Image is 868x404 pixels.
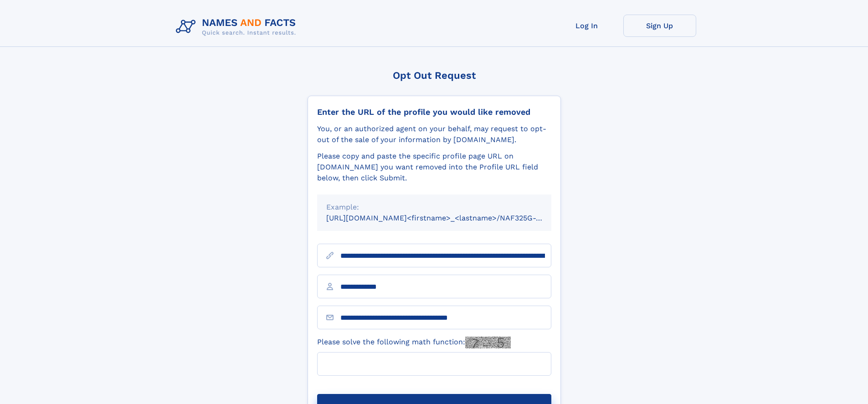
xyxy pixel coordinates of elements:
[317,123,551,145] div: You, or an authorized agent on your behalf, may request to opt-out of the sale of your informatio...
[550,15,623,37] a: Log In
[172,15,303,39] img: Logo Names and Facts
[326,202,542,213] div: Example:
[317,151,551,184] div: Please copy and paste the specific profile page URL on [DOMAIN_NAME] you want removed into the Pr...
[308,70,561,81] div: Opt Out Request
[623,15,696,37] a: Sign Up
[317,107,551,117] div: Enter the URL of the profile you would like removed
[317,337,511,348] label: Please solve the following math function:
[326,214,569,222] small: [URL][DOMAIN_NAME]<firstname>_<lastname>/NAF325G-xxxxxxxx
